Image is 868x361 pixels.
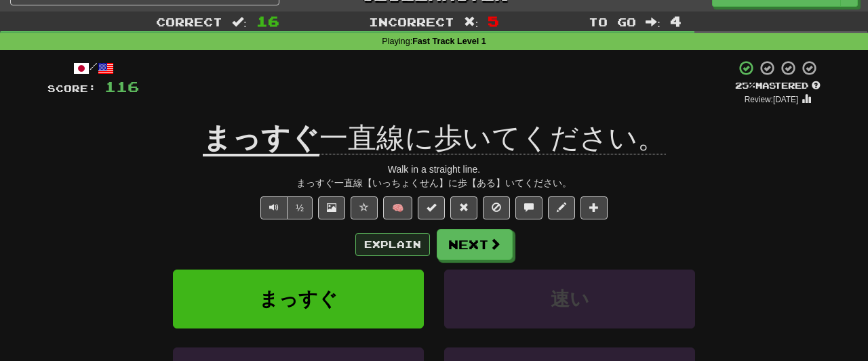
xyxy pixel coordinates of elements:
[670,13,682,29] span: 4
[383,196,412,219] button: 🧠
[735,80,821,92] div: Mastered
[437,229,513,260] button: Next
[104,78,139,95] span: 116
[355,233,430,256] button: Explain
[319,122,666,154] span: 一直線に歩いてください。
[203,122,319,156] u: まっすぐ
[589,15,636,28] span: To go
[47,60,139,77] div: /
[47,176,821,190] div: まっすぐ一直線【いっちょくせん】に歩【ある】いてください。
[318,196,345,219] button: Show image (alt+x)
[515,196,542,219] button: Discuss sentence (alt+u)
[450,196,477,219] button: Reset to 0% Mastered (alt+r)
[580,196,608,219] button: Add to collection (alt+a)
[258,196,313,219] div: Text-to-speech controls
[548,196,575,219] button: Edit sentence (alt+d)
[287,196,313,219] button: ½
[444,270,695,328] button: 速い
[735,80,755,91] span: 25 %
[351,196,378,219] button: Favorite sentence (alt+f)
[260,196,288,219] button: Play sentence audio (ctl+space)
[259,289,338,310] span: まっすぐ
[464,16,479,28] span: :
[256,13,279,29] span: 16
[173,270,424,328] button: まっすぐ
[412,37,486,46] strong: Fast Track Level 1
[745,95,799,104] small: Review: [DATE]
[156,15,222,28] span: Correct
[551,289,589,310] span: 速い
[47,163,821,176] div: Walk in a straight line.
[369,15,454,28] span: Incorrect
[646,16,660,28] span: :
[418,196,445,219] button: Set this sentence to 100% Mastered (alt+m)
[232,16,247,28] span: :
[483,196,510,219] button: Ignore sentence (alt+i)
[47,83,96,94] span: Score:
[488,13,499,29] span: 5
